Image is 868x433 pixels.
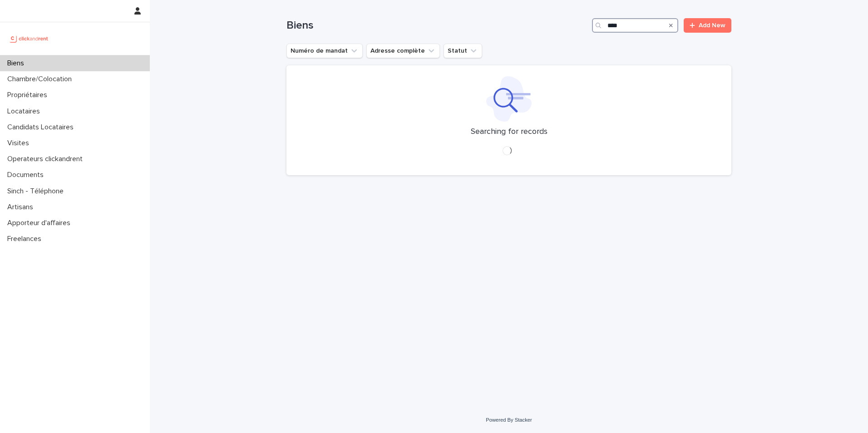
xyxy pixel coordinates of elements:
p: Artisans [4,203,40,212]
button: Adresse complète [366,44,440,58]
img: UCB0brd3T0yccxBKYDjQ [7,30,51,48]
a: Add New [684,18,731,33]
p: Locataires [4,107,47,116]
p: Propriétaires [4,91,54,99]
p: Apporteur d'affaires [4,219,78,227]
p: Documents [4,171,51,179]
p: Operateurs clickandrent [4,155,90,163]
h1: Biens [286,19,588,32]
p: Candidats Locataires [4,123,81,132]
p: Visites [4,139,36,148]
p: Sinch - Téléphone [4,187,71,196]
input: Search [592,18,678,33]
span: Add New [699,22,725,29]
p: Chambre/Colocation [4,75,79,84]
a: Powered By Stacker [486,417,532,423]
button: Statut [444,44,482,58]
p: Biens [4,59,31,68]
button: Numéro de mandat [286,44,363,58]
p: Freelances [4,235,49,243]
p: Searching for records [471,127,547,137]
